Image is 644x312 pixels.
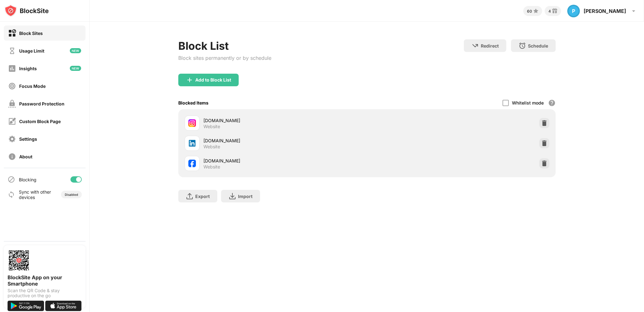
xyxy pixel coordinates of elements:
[19,136,37,142] div: Settings
[8,100,16,108] img: password-protection-off.svg
[238,194,253,199] div: Import
[481,43,499,48] div: Redirect
[195,194,210,199] div: Export
[8,191,15,198] img: sync-icon.svg
[528,43,548,48] div: Schedule
[527,9,532,14] div: 60
[203,157,367,164] div: [DOMAIN_NAME]
[19,31,43,36] div: Block Sites
[19,48,44,54] div: Usage Limit
[8,117,16,125] img: customize-block-page-off.svg
[19,119,61,124] div: Custom Block Page
[8,288,82,298] div: Scan the QR Code & stay productive on the go
[203,117,367,124] div: [DOMAIN_NAME]
[178,39,271,52] div: Block List
[584,8,626,14] div: [PERSON_NAME]
[178,100,208,105] div: Blocked Items
[65,193,78,196] div: Disabled
[195,77,231,82] div: Add to Block List
[19,101,64,106] div: Password Protection
[203,124,220,129] div: Website
[512,100,544,105] div: Whitelist mode
[532,7,540,15] img: points-small.svg
[551,7,558,15] img: reward-small.svg
[19,177,36,182] div: Blocking
[8,153,16,161] img: about-off.svg
[45,301,82,311] img: download-on-the-app-store.svg
[8,274,82,287] div: BlockSite App on your Smartphone
[8,47,16,55] img: time-usage-off.svg
[70,48,81,53] img: new-icon.svg
[188,160,196,167] img: favicons
[8,176,15,183] img: blocking-icon.svg
[8,29,16,37] img: block-on.svg
[203,137,367,144] div: [DOMAIN_NAME]
[188,139,196,147] img: favicons
[19,66,37,71] div: Insights
[203,164,220,170] div: Website
[8,82,16,90] img: focus-off.svg
[8,249,30,272] img: options-page-qr-code.png
[567,5,580,17] div: P
[188,119,196,127] img: favicons
[19,154,32,159] div: About
[19,83,46,89] div: Focus Mode
[548,9,551,14] div: 4
[19,189,51,200] div: Sync with other devices
[70,66,81,71] img: new-icon.svg
[4,4,49,17] img: logo-blocksite.svg
[8,135,16,143] img: settings-off.svg
[8,65,16,72] img: insights-off.svg
[178,55,271,61] div: Block sites permanently or by schedule
[203,144,220,150] div: Website
[8,301,44,311] img: get-it-on-google-play.svg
